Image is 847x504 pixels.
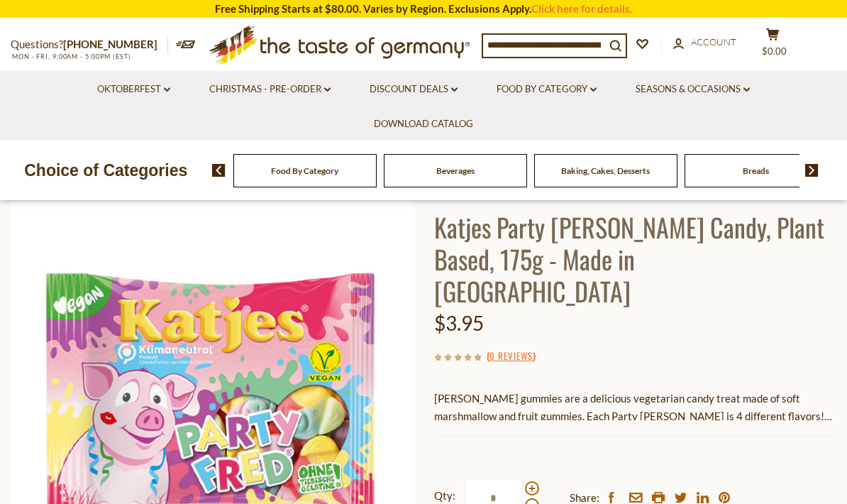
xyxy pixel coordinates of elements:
p: Questions? [11,35,168,54]
img: previous arrow [212,164,226,177]
p: [PERSON_NAME] gummies are a delicious vegetarian candy treat made of soft marshmallow and fruit g... [434,390,836,425]
a: Account [673,35,736,50]
a: Click here for details. [531,2,632,15]
a: [PHONE_NUMBER] [63,38,157,50]
span: $0.00 [762,45,787,57]
span: $3.95 [434,311,484,335]
span: MON - FRI, 9:00AM - 5:00PM (EST) [11,53,131,60]
a: Seasons & Occasions [636,82,750,97]
a: Food By Category [497,82,597,97]
a: Food By Category [271,165,338,176]
span: Account [691,36,736,48]
a: 0 Reviews [489,349,533,364]
a: Baking, Cakes, Desserts [561,165,650,176]
a: Beverages [436,165,475,176]
a: Oktoberfest [97,82,170,97]
a: Download Catalog [374,116,473,132]
a: Discount Deals [370,82,458,97]
img: next arrow [805,164,819,177]
span: ( ) [487,349,536,363]
h1: Katjes Party [PERSON_NAME] Candy, Plant Based, 175g - Made in [GEOGRAPHIC_DATA] [434,211,836,307]
button: $0.00 [751,28,794,63]
a: Breads [743,165,769,176]
a: Christmas - PRE-ORDER [209,82,331,97]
